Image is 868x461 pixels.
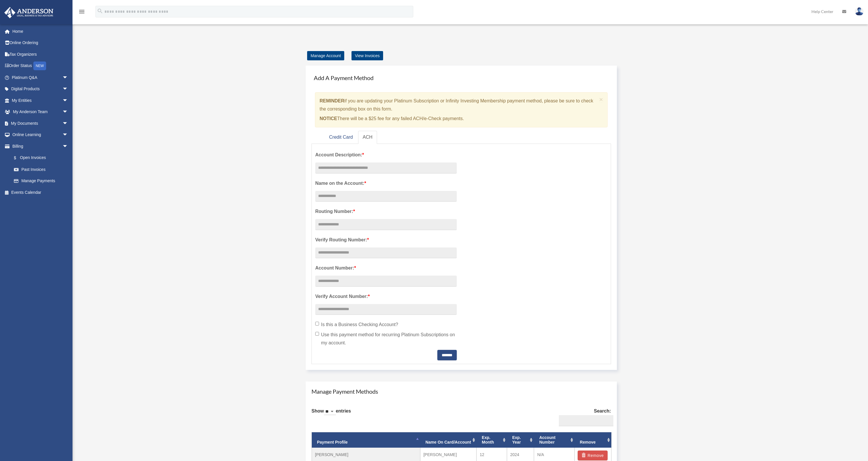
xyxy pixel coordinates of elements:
label: Use this payment method for recurring Platinum Subscriptions on my account. [315,331,457,347]
label: Search: [557,407,611,426]
i: menu [78,8,85,15]
label: Show entries [311,407,351,421]
input: Use this payment method for recurring Platinum Subscriptions on my account. [315,332,319,336]
a: View Invoices [351,51,383,60]
a: Credit Card [325,131,358,144]
a: Billingarrow_drop_down [4,140,77,152]
select: Showentries [324,408,336,415]
a: Online Ordering [4,37,77,49]
a: Tax Organizers [4,48,77,60]
label: Name on the Account: [315,179,457,187]
span: arrow_drop_down [62,117,74,129]
th: Name On Card/Account: activate to sort column ascending [420,432,476,448]
button: Remove [578,451,608,460]
h4: Manage Payment Methods [311,387,611,395]
strong: NOTICE [320,116,337,121]
button: Close [599,96,603,102]
a: Manage Account [307,51,344,60]
input: Is this a Business Checking Account? [315,322,319,326]
a: My Documentsarrow_drop_down [4,117,77,129]
a: Order StatusNEW [4,60,77,72]
div: NEW [33,62,46,70]
div: if you are updating your Platinum Subscription or Infinity Investing Membership payment method, p... [315,92,608,127]
label: Account Number: [315,264,457,272]
span: $ [17,154,20,162]
a: Digital Productsarrow_drop_down [4,83,77,95]
span: arrow_drop_down [62,83,74,95]
a: menu [78,10,85,15]
a: Events Calendar [4,187,77,198]
label: Verify Account Number: [315,292,457,301]
span: arrow_drop_down [62,72,74,84]
th: Remove: activate to sort column ascending [575,432,611,448]
th: Exp. Year: activate to sort column ascending [507,432,534,448]
span: arrow_drop_down [62,140,74,152]
a: My Anderson Teamarrow_drop_down [4,106,77,118]
th: Payment Profile: activate to sort column descending [312,432,420,448]
a: Past Invoices [8,164,77,175]
strong: REMINDER [320,98,344,103]
th: Account Number: activate to sort column ascending [534,432,575,448]
a: $Open Invoices [8,152,77,164]
input: Search: [559,415,613,426]
h4: Add A Payment Method [311,71,611,84]
label: Is this a Business Checking Account? [315,321,457,329]
span: × [599,96,603,103]
span: arrow_drop_down [62,95,74,106]
a: ACH [358,131,377,144]
th: Exp. Month: activate to sort column ascending [476,432,507,448]
label: Account Description: [315,151,457,159]
p: There will be a $25 fee for any failed ACH/e-Check payments. [320,115,597,123]
i: search [97,8,103,14]
label: Verify Routing Number: [315,236,457,244]
img: Anderson Advisors Platinum Portal [3,7,55,18]
a: Online Learningarrow_drop_down [4,129,77,141]
a: Manage Payments [8,175,74,187]
a: Platinum Q&Aarrow_drop_down [4,72,77,83]
a: Home [4,26,77,37]
span: arrow_drop_down [62,129,74,141]
img: User Pic [855,7,864,16]
span: arrow_drop_down [62,106,74,118]
label: Routing Number: [315,207,457,216]
a: My Entitiesarrow_drop_down [4,95,77,106]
